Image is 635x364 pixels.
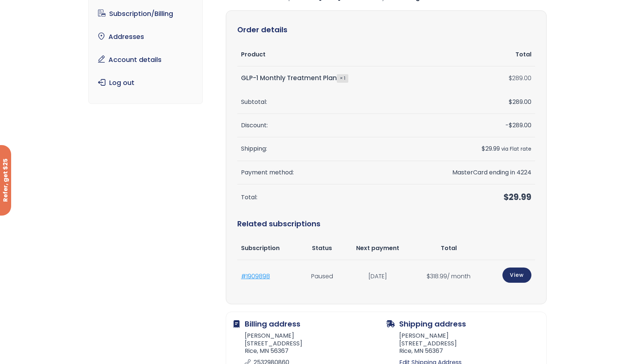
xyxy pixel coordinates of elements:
span: 289.00 [509,98,531,106]
span: 318.99 [427,272,447,281]
a: Account details [94,52,197,68]
th: Product [237,43,407,66]
span: Status [312,244,332,252]
small: via Flat rate [501,145,531,153]
span: $ [509,121,512,129]
a: Log out [94,75,197,91]
td: [DATE] [342,260,413,292]
td: / month [413,260,485,292]
span: $ [509,98,512,106]
span: $ [427,272,430,281]
address: [PERSON_NAME] [STREET_ADDRESS] Rice, MN 56367 [386,332,539,357]
th: Total: [237,184,407,211]
th: Payment method: [237,161,407,184]
h2: Billing address [234,319,386,328]
a: View [502,268,531,283]
td: GLP-1 Monthly Treatment Plan [237,66,407,90]
span: $ [482,144,485,153]
th: Subtotal: [237,91,407,114]
a: Subscription/Billing [94,6,197,22]
span: $ [504,191,509,203]
td: - [407,114,535,137]
span: 29.99 [482,144,500,153]
span: $ [509,74,512,82]
span: Next payment [356,244,399,252]
h2: Shipping address [386,319,539,328]
span: 29.99 [504,191,531,203]
strong: × 1 [337,74,348,82]
span: Total [441,244,457,252]
td: Paused [302,260,342,292]
span: 289.00 [509,121,531,129]
th: Shipping: [237,137,407,161]
span: Subscription [241,244,280,252]
a: #1909898 [241,272,270,281]
h2: Related subscriptions [237,211,535,237]
th: Discount: [237,114,407,137]
bdi: 289.00 [509,74,531,82]
a: Addresses [94,29,197,45]
h2: Order details [237,22,535,37]
th: Total [407,43,535,66]
td: MasterCard ending in 4224 [407,161,535,184]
